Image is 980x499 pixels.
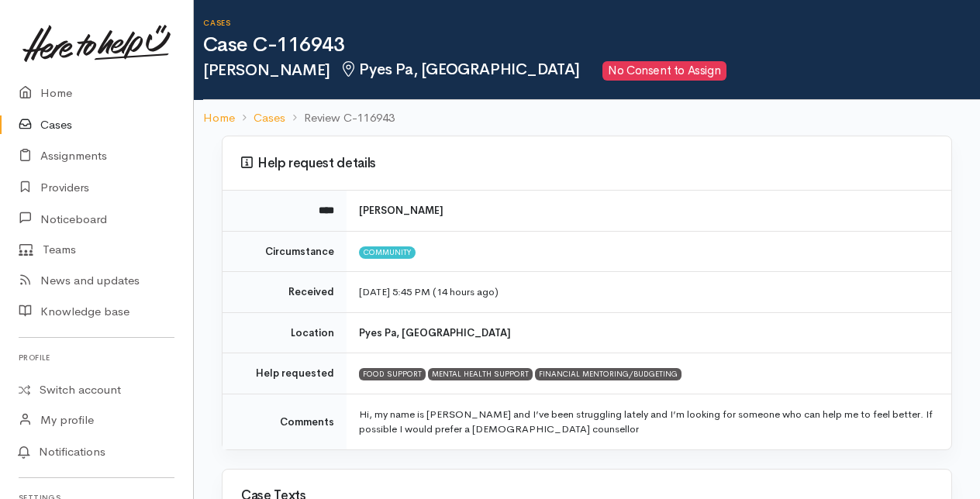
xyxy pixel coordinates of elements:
[285,109,395,127] li: Review C-116943
[254,109,285,127] a: Cases
[203,34,980,57] h1: Case C-116943
[359,326,511,339] b: Pyes Pa, [GEOGRAPHIC_DATA]
[340,60,580,79] span: Pyes Pa, [GEOGRAPHIC_DATA]
[194,100,980,136] nav: breadcrumb
[19,347,174,368] h6: Profile
[602,61,726,81] span: No Consent to Assign
[535,368,682,380] div: FINANCIAL MENTORING/BUDGETING
[203,109,235,127] a: Home
[223,394,347,449] td: Comments
[428,368,533,380] div: MENTAL HEALTH SUPPORT
[347,272,951,313] td: [DATE] 5:45 PM (14 hours ago)
[359,368,426,380] div: FOOD SUPPORT
[347,394,951,449] td: Hi, my name is [PERSON_NAME] and I’ve been struggling lately and I’m looking for someone who can ...
[359,204,443,217] b: [PERSON_NAME]
[241,156,933,171] h3: Help request details
[223,231,347,272] td: Circumstance
[223,353,347,394] td: Help requested
[203,19,980,27] h6: Cases
[223,272,347,313] td: Received
[203,61,980,81] h2: [PERSON_NAME]
[223,312,347,353] td: Location
[359,246,416,259] span: Community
